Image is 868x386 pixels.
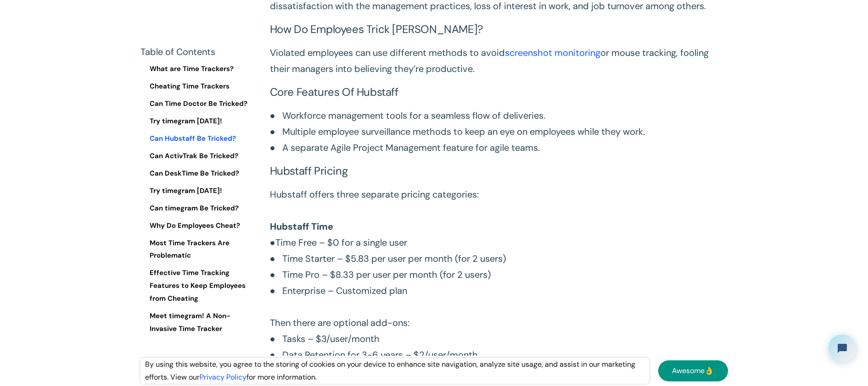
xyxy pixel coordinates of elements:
[140,63,255,76] a: What are Time Trackers?
[140,267,255,306] a: Effective Time Tracking Features to Keep Employees from Cheating
[140,185,255,198] a: Try timegram [DATE]!
[140,167,255,180] a: Can DeskTime Be Tricked?
[505,47,600,59] a: screenshot monitoring
[270,23,728,36] h3: How do employees trick [PERSON_NAME]?
[140,150,255,163] a: Can ActivTrak Be Tricked?
[140,310,255,336] a: Meet timegram! A Non-Invasive Time Tracker
[270,45,728,77] p: Violated employees can use different methods to avoid or mouse tracking, fooling their managers i...
[200,372,246,382] a: Privacy Policy
[140,81,255,94] a: Cheating Time Trackers
[821,327,864,370] iframe: Tidio Chat
[140,202,255,215] a: Can timegram Be Tricked?
[140,220,255,232] a: Why Do Employees Cheat?
[140,237,255,263] a: Most Time Trackers Are Problematic
[140,98,255,111] a: Can Time Doctor Be Tricked?
[270,86,728,99] h3: Core Features of Hubstaff
[270,221,333,248] strong: Hubstaff Time ●
[270,108,728,156] p: ● Workforce management tools for a seamless flow of deliveries. ● Multiple employee surveillance ...
[140,116,255,128] a: Try timegram [DATE]!
[270,165,728,177] h3: Hubstaff Pricing
[658,360,728,381] a: Awesome👌
[140,133,255,146] a: Can Hubstaff Be Tricked?
[140,46,255,59] div: Table of Contents
[140,358,649,384] div: By using this website, you agree to the storing of cookies on your device to enhance site navigat...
